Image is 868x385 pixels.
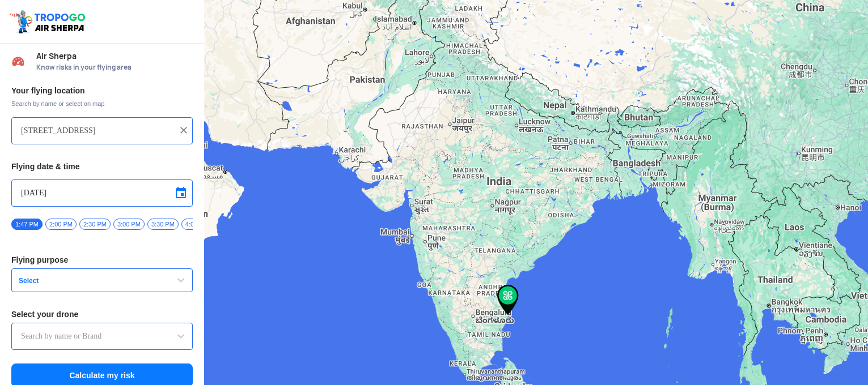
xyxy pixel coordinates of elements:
[79,219,111,230] span: 2:30 PM
[45,219,77,230] span: 2:00 PM
[11,162,193,170] h3: Flying date & time
[36,52,193,61] span: Air Sherpa
[11,268,193,292] button: Select
[21,186,183,200] input: Select Date
[14,276,156,285] span: Select
[11,54,25,68] img: Risk Scores
[11,256,193,264] h3: Flying purpose
[36,63,193,72] span: Know risks in your flying area
[11,87,193,95] h3: Your flying location
[11,99,193,108] span: Search by name or select on map
[9,8,89,35] img: ic_tgdronemaps.svg
[181,219,213,230] span: 4:00 PM
[178,125,189,136] img: ic_close.png
[21,330,183,343] input: Search by name or Brand
[11,219,43,230] span: 1:47 PM
[147,219,179,230] span: 3:30 PM
[11,310,193,318] h3: Select your drone
[21,124,175,138] input: Search your flying location
[113,219,145,230] span: 3:00 PM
